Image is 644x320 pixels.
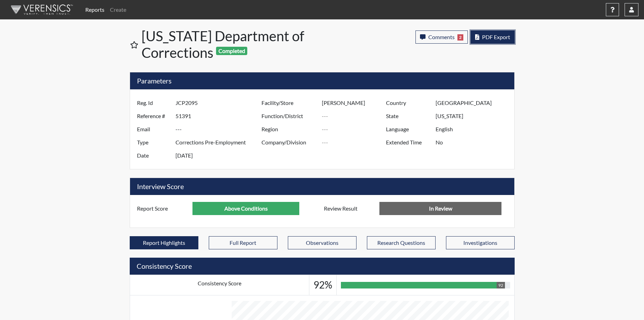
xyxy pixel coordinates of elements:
[314,279,332,291] h3: 92%
[319,202,380,215] label: Review Result
[256,96,322,109] label: Facility/Store
[216,47,247,55] span: Completed
[457,34,463,41] span: 2
[379,202,501,215] input: No Decision
[256,136,322,149] label: Company/Division
[130,258,515,275] h5: Consistency Score
[130,178,514,195] h5: Interview Score
[436,109,512,123] input: ---
[381,96,436,109] label: Country
[322,123,388,136] input: ---
[256,109,322,123] label: Function/District
[436,96,512,109] input: ---
[381,123,436,136] label: Language
[175,123,263,136] input: ---
[175,136,263,149] input: ---
[415,30,468,44] button: Comments2
[132,109,175,123] label: Reference #
[132,149,175,162] label: Date
[130,275,309,295] td: Consistency Score
[322,136,388,149] input: ---
[175,149,263,162] input: ---
[132,123,175,136] label: Email
[256,123,322,136] label: Region
[83,3,107,17] a: Reports
[446,236,515,249] button: Investigations
[132,136,175,149] label: Type
[428,34,455,40] span: Comments
[141,28,323,61] h1: [US_STATE] Department of Corrections
[288,236,357,249] button: Observations
[107,3,129,17] a: Create
[132,96,175,109] label: Reg. Id
[130,236,198,249] button: Report Highlights
[175,109,263,123] input: ---
[497,282,505,288] div: 92
[175,96,263,109] input: ---
[192,202,299,215] input: ---
[381,136,436,149] label: Extended Time
[322,109,388,123] input: ---
[471,30,515,44] button: PDF Export
[482,34,510,40] span: PDF Export
[436,136,512,149] input: ---
[132,202,193,215] label: Report Score
[209,236,277,249] button: Full Report
[436,123,512,136] input: ---
[322,96,388,109] input: ---
[367,236,436,249] button: Research Questions
[130,72,514,89] h5: Parameters
[381,109,436,123] label: State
